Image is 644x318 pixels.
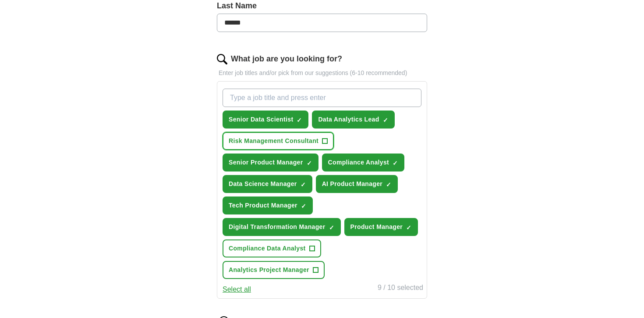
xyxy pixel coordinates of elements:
[229,179,297,189] span: Data Science Manager
[229,115,293,124] span: Senior Data Scientist
[301,203,306,210] span: ✓
[328,158,389,167] span: Compliance Analyst
[322,154,405,172] button: Compliance Analyst✓
[229,244,306,253] span: Compliance Data Analyst
[301,181,306,188] span: ✓
[229,201,297,210] span: Tech Product Manager
[217,54,227,64] img: search.png
[350,222,403,232] span: Product Manager
[223,89,421,107] input: Type a job title and press enter
[383,117,388,124] span: ✓
[223,261,325,279] button: Analytics Project Manager
[223,111,308,129] button: Senior Data Scientist✓
[217,68,427,78] p: Enter job titles and/or pick from our suggestions (6-10 recommended)
[378,282,423,295] div: 9 / 10 selected
[223,239,321,257] button: Compliance Data Analyst
[223,154,318,172] button: Senior Product Manager✓
[223,175,312,193] button: Data Science Manager✓
[223,197,313,214] button: Tech Product Manager✓
[329,224,334,231] span: ✓
[386,181,391,188] span: ✓
[307,160,312,167] span: ✓
[229,265,309,275] span: Analytics Project Manager
[406,224,411,231] span: ✓
[231,53,342,65] label: What job are you looking for?
[229,136,318,146] span: Risk Management Consultant
[312,111,394,129] button: Data Analytics Lead✓
[318,115,379,124] span: Data Analytics Lead
[223,284,251,295] button: Select all
[297,117,302,124] span: ✓
[316,175,398,193] button: AI Product Manager✓
[229,222,326,232] span: Digital Transformation Manager
[322,179,383,189] span: AI Product Manager
[393,160,398,167] span: ✓
[223,218,341,236] button: Digital Transformation Manager✓
[229,158,303,167] span: Senior Product Manager
[344,218,418,236] button: Product Manager✓
[223,132,334,150] button: Risk Management Consultant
